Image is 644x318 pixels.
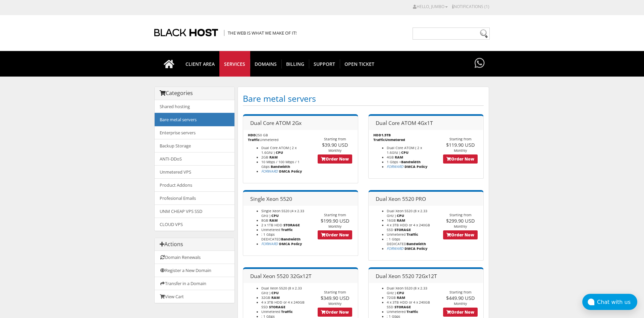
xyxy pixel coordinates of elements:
div: Starting from Monthly [312,290,358,306]
a: Shared hosting [155,100,234,113]
a: Support [309,51,340,77]
a: Bare metal servers [155,113,234,126]
li: 1 Gbps + [387,160,433,164]
b: Bandwidth [281,237,301,241]
b: HDD [248,133,256,137]
b: Traffic [281,227,293,232]
span: 4 x 3TB HDD or 4 x 240GB SSD [387,300,430,309]
a: Profesional Emails [155,191,234,205]
span: Dual Core ATOM 4Gx1T [376,119,433,127]
a: Unmetered VPS [155,165,234,179]
b: RAM [395,155,403,160]
span: $349.90 USD [321,294,350,301]
span: Support [309,59,340,69]
span: Dual Xeon 5520 72Gx12T [376,272,437,280]
span: Billing [281,59,309,69]
div: Have questions? [473,51,486,76]
span: SERVICES [219,59,250,69]
b: STORAGE [283,223,300,227]
span: 4 x 3TB HDD or 4 x 240GB SSD [261,300,305,309]
div: Starting from Monthly [312,137,358,153]
span: Domains [250,59,282,69]
span: $199.90 USD [321,217,350,224]
button: Chat with us [582,294,637,310]
span: 10 Mbps / 100 Mbps / 1 Gbps [261,160,300,169]
p: 1.5TB Unmetered [373,133,433,142]
span: 32GB [261,295,270,300]
b: DMCA Policy [279,169,302,174]
b: CPU [271,213,279,218]
a: Product Addons [155,178,234,192]
b: RAM [269,218,278,223]
span: 2 x 1TB HDD [261,223,282,227]
span: 4GB [387,155,394,160]
span: The Web is what we make of it! [224,30,297,36]
b: HDD [373,133,381,137]
a: FORWARD [261,241,278,246]
span: Single Xeon 5520 (4 x 2.33 GHz ) [261,209,304,218]
span: 16GB [387,218,396,223]
span: Dual Core ATOM 2Gx [250,119,302,127]
b: STORAGE [394,227,411,232]
span: Dual Core ATOM ( 2 x 1.6Ghz ) [261,145,297,155]
a: Hello, Jumbo [413,4,448,9]
span: Unmetered [261,309,280,314]
span: Unmetered [387,232,406,237]
b: Traffic [248,137,260,142]
b: CPU [397,213,404,218]
b: Traffic [373,137,385,142]
b: STORAGE [269,305,285,309]
div: Starting from Monthly [437,213,483,229]
b: DMCA Policy [405,164,427,169]
span: Open Ticket [340,59,379,69]
li: : 1 Gbps DEDICATED [387,237,433,246]
a: ANTI-DDoS [155,152,234,166]
span: 8GB [261,218,268,223]
a: Domain Renewals [155,251,234,264]
div: Starting from Monthly [437,137,483,153]
a: View Cart [155,290,234,303]
b: Traffic [407,309,418,314]
b: RAM [269,155,278,160]
span: 72GB [387,295,396,300]
a: Open Ticket [340,51,379,77]
a: Order Now [443,230,478,239]
a: Register a New Domain [155,264,234,277]
a: Domains [250,51,282,77]
b: Traffic [281,309,293,314]
a: Backup Storage [155,139,234,152]
b: RAM [397,295,405,300]
i: All abuse reports are forwarded [261,241,278,246]
b: Traffic [407,232,418,237]
a: CLOUD VPS [155,218,234,231]
span: 2GB [261,155,268,160]
a: Billing [281,51,309,77]
h3: Categories [160,90,229,96]
a: UNM CHEAP VPS SSD [155,205,234,218]
a: Notifications (1) [452,4,489,9]
a: Transfer in a Domain [155,277,234,290]
a: FORWARD [387,164,404,169]
b: CPU [276,150,283,155]
span: $119.90 USD [446,141,475,148]
a: Order Now [443,308,478,317]
div: Starting from Monthly [437,290,483,306]
a: Enterprise servers [155,126,234,139]
span: Dual Xeon 5520 PRO [376,195,426,202]
b: Bandwidth [271,164,290,169]
h1: Bare metal servers [243,92,484,106]
span: Single Xeon 5520 [250,195,292,202]
a: FORWARD [261,169,278,174]
p: 250 GB Unmetered [248,133,307,142]
span: Unmetered [387,309,406,314]
b: RAM [271,295,280,300]
a: Order Now [318,230,352,239]
a: Go to homepage [157,51,181,77]
span: $449.90 USD [446,294,475,301]
a: SERVICES [219,51,250,77]
a: FORWARD [387,246,404,251]
span: $39.90 USD [322,141,348,148]
b: CPU [397,290,404,295]
i: All abuse reports are forwarded [387,164,404,169]
input: Need help? [413,28,490,40]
